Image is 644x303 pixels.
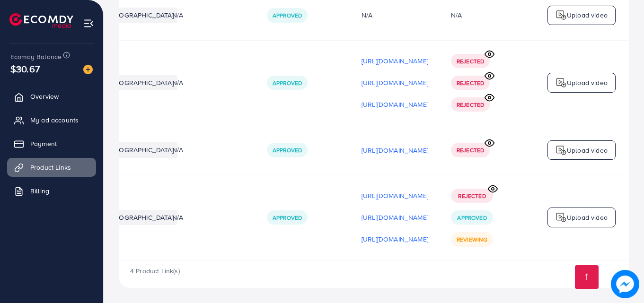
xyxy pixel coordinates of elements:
[457,214,486,222] span: Approved
[362,145,428,156] p: [URL][DOMAIN_NAME]
[30,115,79,125] span: My ad accounts
[567,145,608,156] p: Upload video
[567,212,608,223] p: Upload video
[30,163,71,172] span: Product Links
[7,111,96,130] a: My ad accounts
[30,186,49,196] span: Billing
[362,55,428,67] p: [URL][DOMAIN_NAME]
[30,139,57,148] span: Payment
[172,213,183,222] span: N/A
[172,10,183,20] span: N/A
[273,11,302,19] span: Approved
[273,79,302,87] span: Approved
[556,9,567,21] img: logo
[172,78,183,87] span: N/A
[105,75,177,90] li: [GEOGRAPHIC_DATA]
[7,134,96,153] a: Payment
[567,9,608,21] p: Upload video
[30,92,59,101] span: Overview
[273,146,302,154] span: Approved
[362,190,428,201] p: [URL][DOMAIN_NAME]
[457,235,487,243] span: Reviewing
[556,77,567,88] img: logo
[83,18,94,29] img: menu
[105,8,177,23] li: [GEOGRAPHIC_DATA]
[10,52,62,61] span: Ecomdy Balance
[457,146,484,154] span: Rejected
[172,145,183,155] span: N/A
[362,99,428,110] p: [URL][DOMAIN_NAME]
[7,87,96,106] a: Overview
[362,234,428,245] p: [URL][DOMAIN_NAME]
[556,145,567,156] img: logo
[9,13,73,28] img: logo
[83,65,93,74] img: image
[457,79,484,87] span: Rejected
[273,214,302,222] span: Approved
[457,101,484,109] span: Rejected
[7,158,96,177] a: Product Links
[556,212,567,223] img: logo
[10,62,40,76] span: $30.67
[362,77,428,88] p: [URL][DOMAIN_NAME]
[458,192,485,200] span: Rejected
[451,10,462,20] div: N/A
[105,210,177,225] li: [GEOGRAPHIC_DATA]
[567,77,608,88] p: Upload video
[611,270,639,298] img: image
[362,212,428,223] p: [URL][DOMAIN_NAME]
[457,57,484,65] span: Rejected
[130,266,180,276] span: 4 Product Link(s)
[362,10,428,20] div: N/A
[7,182,96,200] a: Billing
[105,142,177,157] li: [GEOGRAPHIC_DATA]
